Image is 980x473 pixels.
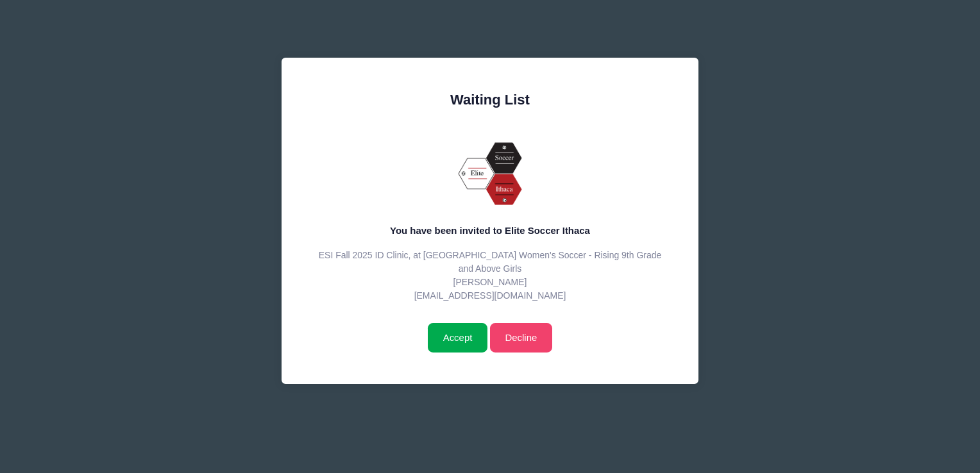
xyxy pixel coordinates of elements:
[313,249,668,276] p: ESI Fall 2025 ID Clinic, at [GEOGRAPHIC_DATA] Women's Soccer - Rising 9th Grade and Above Girls
[313,276,668,289] p: [PERSON_NAME]
[313,289,668,303] p: [EMAIL_ADDRESS][DOMAIN_NAME]
[313,225,668,236] h5: You have been invited to Elite Soccer Ithaca
[490,323,552,353] a: Decline
[428,323,487,353] input: Accept
[452,135,528,212] img: Elite Soccer Ithaca
[313,89,668,110] div: Waiting List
